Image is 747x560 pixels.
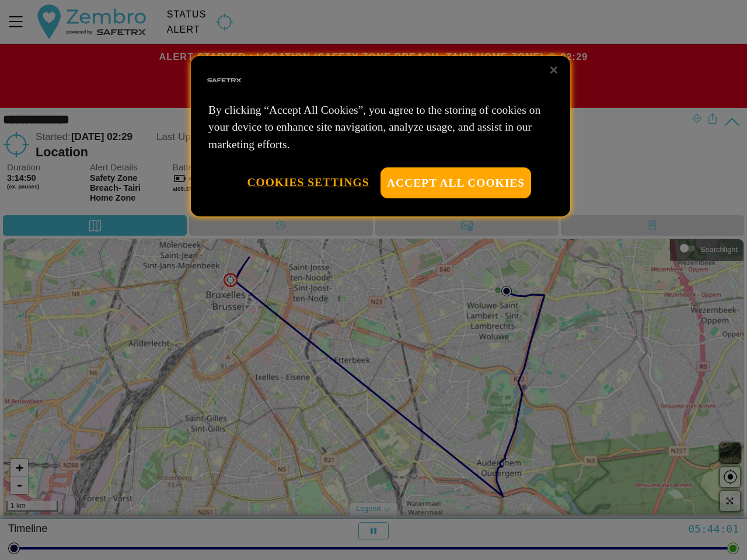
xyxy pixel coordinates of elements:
[208,101,553,153] p: By clicking “Accept All Cookies”, you agree to the storing of cookies on your device to enhance s...
[381,167,531,198] button: Accept All Cookies
[191,56,570,216] div: Privacy
[247,167,369,197] button: Cookies Settings
[205,62,243,99] img: Safe Tracks
[541,57,567,83] button: Close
